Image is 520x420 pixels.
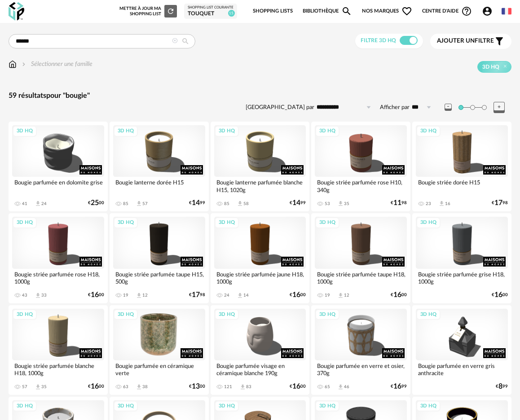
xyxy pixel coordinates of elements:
[214,269,306,287] div: Bougie striée parfumée jaune H18, 1000g
[215,309,239,320] div: 3D HQ
[35,384,41,390] span: Download icon
[189,200,205,206] div: € 99
[9,91,511,101] div: 59 résultats
[214,177,306,195] div: Bougie lanterne parfumée blanche H15, 1020g
[337,292,344,299] span: Download icon
[41,293,47,298] div: 33
[361,38,396,43] span: Filtre 3D HQ
[114,217,138,228] div: 3D HQ
[337,384,344,390] span: Download icon
[239,384,246,390] span: Download icon
[215,217,239,228] div: 3D HQ
[123,201,128,206] div: 85
[416,126,441,137] div: 3D HQ
[35,292,41,299] span: Download icon
[461,6,472,17] span: Help Circle Outline icon
[142,293,148,298] div: 12
[215,126,239,137] div: 3D HQ
[315,126,339,137] div: 3D HQ
[290,200,306,206] div: € 99
[380,104,410,111] label: Afficher par
[192,200,200,206] span: 14
[188,5,234,17] a: Shopping List courante TOUQUET 15
[315,177,407,195] div: Bougie striée parfumée rose H10, 340g
[315,401,339,412] div: 3D HQ
[136,292,142,299] span: Download icon
[189,292,205,298] div: € 98
[416,269,508,287] div: Bougie striée parfumée grise H18, 1000g
[136,384,142,390] span: Download icon
[416,177,508,195] div: Bougie striée dorée H15
[22,384,27,389] div: 57
[12,177,104,195] div: Bougie parfumée en dolomite grise
[114,309,138,320] div: 3D HQ
[228,10,235,17] span: 15
[445,201,450,206] div: 16
[214,360,306,378] div: Bougie parfumée visage en céramique blanche 190g
[401,6,412,17] span: Heart Outline icon
[438,200,445,207] span: Download icon
[224,201,229,206] div: 85
[246,104,314,111] label: [GEOGRAPHIC_DATA] par
[243,293,249,298] div: 14
[91,200,99,206] span: 25
[136,200,142,207] span: Download icon
[315,360,407,378] div: Bougie parfumée en verre et osier, 370g
[88,292,104,298] div: € 00
[224,293,229,298] div: 24
[88,384,104,389] div: € 00
[41,384,47,389] div: 35
[9,305,108,395] a: 3D HQ Bougie striée parfumée blanche H18, 1000g 57 Download icon 35 €1600
[290,384,306,389] div: € 00
[494,36,505,47] span: Filter icon
[13,401,37,412] div: 3D HQ
[344,293,349,298] div: 12
[91,384,99,389] span: 16
[290,292,306,298] div: € 00
[311,305,410,395] a: 3D HQ Bougie parfumée en verre et osier, 370g 65 Download icon 46 €1699
[167,9,175,13] span: Refresh icon
[91,292,99,298] span: 16
[35,200,41,207] span: Download icon
[391,384,407,389] div: € 99
[311,122,410,211] a: 3D HQ Bougie striée parfumée rose H10, 340g 53 Download icon 35 €1198
[119,5,177,17] div: Mettre à jour ma Shopping List
[113,269,205,287] div: Bougie striée parfumée taupe H15, 500g
[246,384,251,389] div: 83
[292,200,300,206] span: 14
[412,305,511,395] a: 3D HQ Bougie parfumée en verre gris anthracite €899
[391,292,407,298] div: € 00
[502,6,511,16] img: fr
[9,122,108,211] a: 3D HQ Bougie parfumée en dolomite grise 41 Download icon 24 €2500
[253,2,293,21] a: Shopping Lists
[12,269,104,287] div: Bougie striée parfumée rose H18, 1000g
[211,213,310,303] a: 3D HQ Bougie striée parfumée jaune H18, 1000g 24 Download icon 14 €1600
[341,6,352,17] span: Magnify icon
[13,126,37,137] div: 3D HQ
[9,60,17,69] img: svg+xml;base64,PHN2ZyB3aWR0aD0iMTYiIGhlaWdodD0iMTciIHZpZXdCb3g9IjAgMCAxNiAxNyIgZmlsbD0ibm9uZSIgeG...
[498,384,502,389] span: 8
[22,293,27,298] div: 43
[362,2,412,21] span: Nos marques
[114,126,138,137] div: 3D HQ
[224,384,232,389] div: 121
[110,213,209,303] a: 3D HQ Bougie striée parfumée taupe H15, 500g 19 Download icon 12 €1798
[426,201,431,206] div: 23
[142,384,148,389] div: 38
[114,401,138,412] div: 3D HQ
[496,384,508,389] div: € 99
[437,37,494,45] span: filtre
[344,201,349,206] div: 35
[494,292,502,298] span: 16
[393,200,401,206] span: 11
[211,305,310,395] a: 3D HQ Bougie parfumée visage en céramique blanche 190g 121 Download icon 83 €1600
[41,201,47,206] div: 24
[437,38,475,44] span: Ajouter un
[192,384,200,389] span: 13
[20,60,27,69] img: svg+xml;base64,PHN2ZyB3aWR0aD0iMTYiIGhlaWdodD0iMTYiIHZpZXdCb3g9IjAgMCAxNiAxNiIgZmlsbD0ibm9uZSIgeG...
[46,92,90,99] span: pour "bougie"
[325,293,330,298] div: 19
[492,292,508,298] div: € 00
[391,200,407,206] div: € 98
[9,213,108,303] a: 3D HQ Bougie striée parfumée rose H18, 1000g 43 Download icon 33 €1600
